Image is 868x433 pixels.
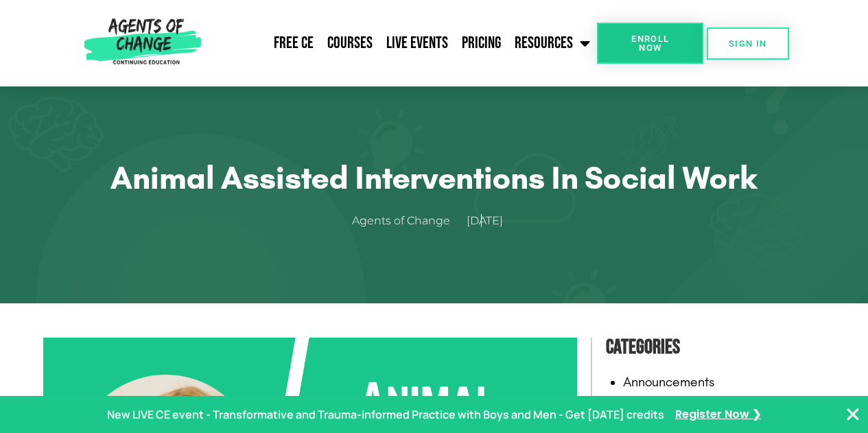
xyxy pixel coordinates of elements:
[675,405,761,425] a: Register Now ❯
[207,26,597,60] nav: Menu
[707,27,789,60] a: SIGN IN
[467,214,503,227] time: [DATE]
[379,26,455,60] a: Live Events
[597,23,703,64] a: Enroll Now
[623,395,742,412] a: ASWB Tips and Tricks
[352,211,450,231] span: Agents of Change
[729,39,767,48] span: SIGN IN
[508,26,597,60] a: Resources
[619,34,681,52] span: Enroll Now
[107,405,664,425] p: New LIVE CE event - Transformative and Trauma-informed Practice with Boys and Men - Get [DATE] cr...
[623,373,715,390] a: Announcements
[78,159,791,197] h1: Animal Assisted Interventions in Social Work
[352,211,464,231] a: Agents of Change
[467,211,517,231] a: [DATE]
[267,26,320,60] a: Free CE
[845,406,861,423] button: Close Banner
[606,331,825,364] h4: Categories
[320,26,379,60] a: Courses
[455,26,508,60] a: Pricing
